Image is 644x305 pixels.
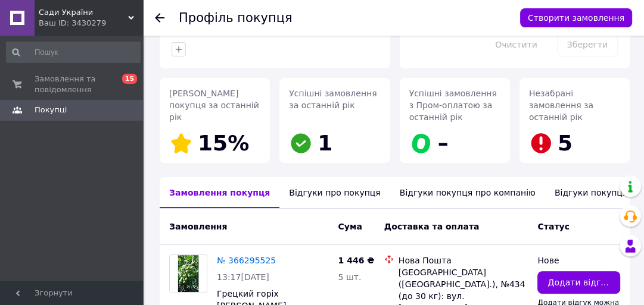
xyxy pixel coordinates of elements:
input: Пошук [6,42,141,63]
button: Додати відгук [537,271,620,294]
span: Cума [338,222,362,231]
span: Замовлення та повідомлення [35,74,110,95]
div: Ваш ID: 3430279 [39,18,143,29]
div: Відгуки про покупця [279,177,390,208]
div: Нова Пошта [399,254,528,266]
span: Додати відгук [547,276,610,288]
span: [PERSON_NAME] покупця за останній рік [169,89,259,122]
span: Успішні замовлення за останній рік [289,89,377,110]
div: Замовлення покупця [160,177,279,208]
span: 13:17[DATE] [217,272,269,282]
span: 5 шт. [338,272,361,282]
a: Фото товару [169,254,207,293]
div: Нове [537,254,620,266]
button: Створити замовлення [520,8,632,27]
img: Фото товару [170,255,207,292]
span: Замовлення [169,222,227,231]
span: Статус [537,222,569,231]
span: Успішні замовлення з Пром-оплатою за останній рік [409,89,497,122]
span: Доставка та оплата [384,222,480,231]
span: 15% [198,131,249,155]
div: Відгуки покупця про компанію [390,177,545,208]
div: Повернутися назад [155,12,164,24]
span: – [438,131,449,155]
span: 15 [122,74,137,84]
span: 1 [318,131,332,155]
h1: Профіль покупця [179,11,293,25]
span: 1 446 ₴ [338,256,374,265]
span: 5 [558,131,573,155]
span: Сади України [39,7,128,18]
span: Незабрані замовлення за останній рік [529,89,593,122]
span: Покупці [35,105,67,115]
a: № 366295525 [217,256,276,265]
